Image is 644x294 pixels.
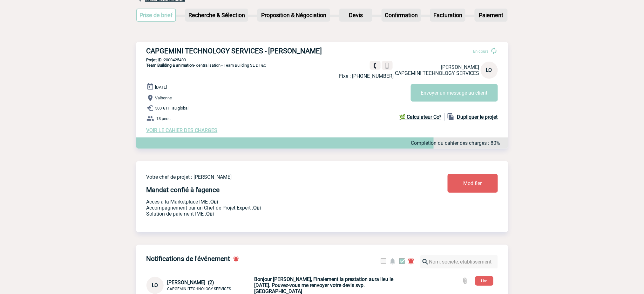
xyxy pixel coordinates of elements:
p: Paiement [475,9,507,21]
span: Valbonne [155,96,172,101]
span: LO [152,282,158,288]
span: [PERSON_NAME] [441,64,479,70]
a: 🌿 Calculateur Co² [399,113,444,121]
b: Oui [207,211,214,217]
img: fixe.png [372,63,378,69]
p: Votre chef de projet : [PERSON_NAME] [146,174,410,180]
button: Envoyer un message au client [411,84,498,102]
h4: Notifications de l'événement [146,255,230,263]
span: 500 € HT au global [155,106,189,111]
p: Recherche & Sélection [186,9,247,21]
button: Lire [475,276,493,286]
span: Modifier [464,180,482,186]
span: En cours [473,49,489,54]
b: 🌿 Calculateur Co² [399,114,442,120]
span: CAPGEMINI TECHNOLOGY SERVICES [395,70,479,76]
span: 13 pers. [157,116,171,121]
span: - centralisation - Team Building SL DT&C [146,63,267,68]
p: 2000425403 [136,57,508,62]
span: [DATE] [155,85,167,90]
span: Team Building & animation [146,63,194,68]
p: Devis [340,9,372,21]
b: Oui [254,205,261,211]
b: Dupliquer le projet [457,114,498,120]
a: Lire [470,277,498,284]
p: Prestation payante [146,205,410,211]
p: Conformité aux process achat client, Prise en charge de la facturation, Mutualisation de plusieur... [146,211,410,217]
p: Proposition & Négociation [258,9,329,21]
span: [PERSON_NAME] (2) [167,279,214,285]
span: LO [486,67,492,73]
p: Accès à la Marketplace IME : [146,199,410,205]
h4: Mandat confié à l'agence [146,186,220,194]
p: Confirmation [382,9,420,21]
div: Conversation privée : Client - Agence [146,277,253,294]
img: file_copy-black-24dp.png [447,113,455,121]
p: Fixe : [PHONE_NUMBER] [339,73,394,79]
img: portable.png [384,63,390,69]
a: VOIR LE CAHIER DES CHARGES [146,127,218,133]
b: Oui [211,199,218,205]
a: LO [PERSON_NAME] (2) CAPGEMINI TECHNOLOGY SERVICES Bonjour [PERSON_NAME], Finalement la prestatio... [146,282,404,288]
h3: CAPGEMINI TECHNOLOGY SERVICES - [PERSON_NAME] [146,47,337,55]
span: CAPGEMINI TECHNOLOGY SERVICES [167,287,231,291]
b: Projet ID : [146,57,164,62]
p: Prise de brief [137,9,176,21]
p: Facturation [431,9,465,21]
